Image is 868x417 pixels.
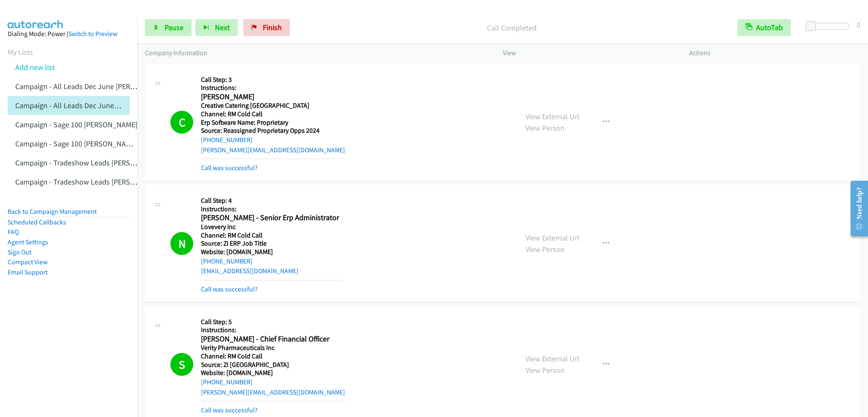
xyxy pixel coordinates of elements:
h5: Call Step: 4 [201,196,343,205]
h5: Source: ZI [GEOGRAPHIC_DATA] [201,361,345,369]
h2: [PERSON_NAME] - Senior Erp Administrator [201,213,343,223]
h5: Instructions: [201,205,343,213]
h5: Source: ZI ERP Job Title [201,239,343,248]
p: Actions [689,48,860,58]
h5: Channel: RM Cold Call [201,352,345,361]
h1: N [170,232,193,255]
a: Back to Campaign Management [8,207,97,215]
h5: Creative Catering [GEOGRAPHIC_DATA] [201,101,345,110]
h5: Lovevery Inc [201,223,343,231]
a: View External Url [526,112,579,121]
a: Campaign - Tradeshow Leads [PERSON_NAME] [15,158,165,168]
h5: Website: [DOMAIN_NAME] [201,369,345,377]
a: Campaign - Tradeshow Leads [PERSON_NAME] Cloned [15,177,189,187]
h5: Website: [DOMAIN_NAME] [201,248,343,256]
a: Campaign - Sage 100 [PERSON_NAME] Cloned [15,139,162,148]
iframe: Resource Center [844,175,868,242]
a: Agent Settings [8,238,48,246]
a: View Person [526,365,565,375]
h5: Erp Software Name: Proprietary [201,118,345,127]
p: Call Completed [301,22,722,34]
a: Call was successful? [201,406,258,414]
a: Campaign - All Leads Dec June [PERSON_NAME] Cloned [15,101,194,110]
a: Switch to Preview [68,30,117,38]
a: View Person [526,123,565,133]
a: Compact View [8,258,47,266]
h5: Instructions: [201,326,345,334]
a: Add new list [15,62,55,72]
a: Email Support [8,268,47,276]
span: Finish [263,22,282,32]
p: Company Information [145,48,487,58]
a: Sign Out [8,248,31,256]
a: View Person [526,244,565,254]
h1: C [170,111,193,134]
a: View External Url [526,354,579,364]
a: Call was successful? [201,285,258,293]
button: Next [195,19,238,36]
a: FAQ [8,228,19,236]
h5: Channel: RM Cold Call [201,231,343,240]
a: Campaign - Sage 100 [PERSON_NAME] [15,120,137,129]
span: Next [215,22,230,32]
a: Pause [145,19,192,36]
span: Pause [164,22,184,32]
a: View External Url [526,233,579,243]
a: Finish [243,19,290,36]
a: Scheduled Callbacks [8,218,66,226]
a: [PHONE_NUMBER] [201,257,253,265]
a: My Lists [8,47,33,57]
a: Campaign - All Leads Dec June [PERSON_NAME] [15,81,169,91]
h5: Source: Reassigned Proprietary Opps 2024 [201,126,345,135]
a: [EMAIL_ADDRESS][DOMAIN_NAME] [201,267,298,275]
a: [PHONE_NUMBER] [201,136,253,144]
a: [PHONE_NUMBER] [201,378,253,386]
div: Dialing Mode: Power | [8,29,130,39]
h5: Instructions: [201,84,345,92]
button: AutoTab [737,19,791,36]
p: View [503,48,674,58]
h2: [PERSON_NAME] - Chief Financial Officer [201,334,343,344]
h5: Verity Pharmaceuticals Inc [201,344,345,352]
h1: S [170,353,193,376]
h5: Call Step: 5 [201,318,345,326]
div: 0 [857,19,860,31]
a: Call was successful? [201,164,258,172]
h2: [PERSON_NAME] [201,92,343,102]
div: Delay between calls (in seconds) [810,23,849,30]
a: [PERSON_NAME][EMAIL_ADDRESS][DOMAIN_NAME] [201,146,345,154]
a: [PERSON_NAME][EMAIL_ADDRESS][DOMAIN_NAME] [201,388,345,396]
h5: Call Step: 3 [201,76,345,84]
h5: Channel: RM Cold Call [201,110,345,118]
